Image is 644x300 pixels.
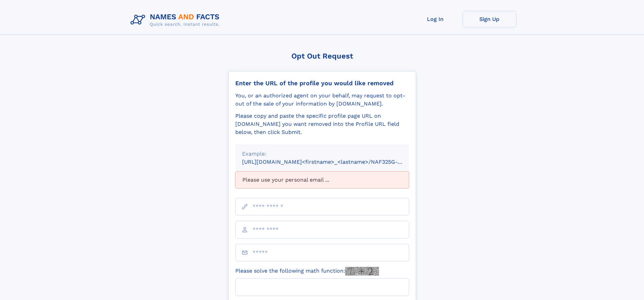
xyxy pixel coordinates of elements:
a: Sign Up [462,11,517,27]
div: Please copy and paste the specific profile page URL on [DOMAIN_NAME] you want removed into the Pr... [235,112,409,136]
label: Please solve the following math function: [235,267,379,276]
div: You, or an authorized agent on your behalf, may request to opt-out of the sale of your informatio... [235,92,409,108]
img: Logo Names and Facts [128,11,225,29]
div: Example: [242,150,402,158]
div: Opt Out Request [228,52,416,60]
div: Please use your personal email ... [235,171,409,188]
a: Log In [408,11,462,27]
div: Enter the URL of the profile you would like removed [235,79,409,87]
small: [URL][DOMAIN_NAME]<firstname>_<lastname>/NAF325G-xxxxxxxx [242,159,422,165]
